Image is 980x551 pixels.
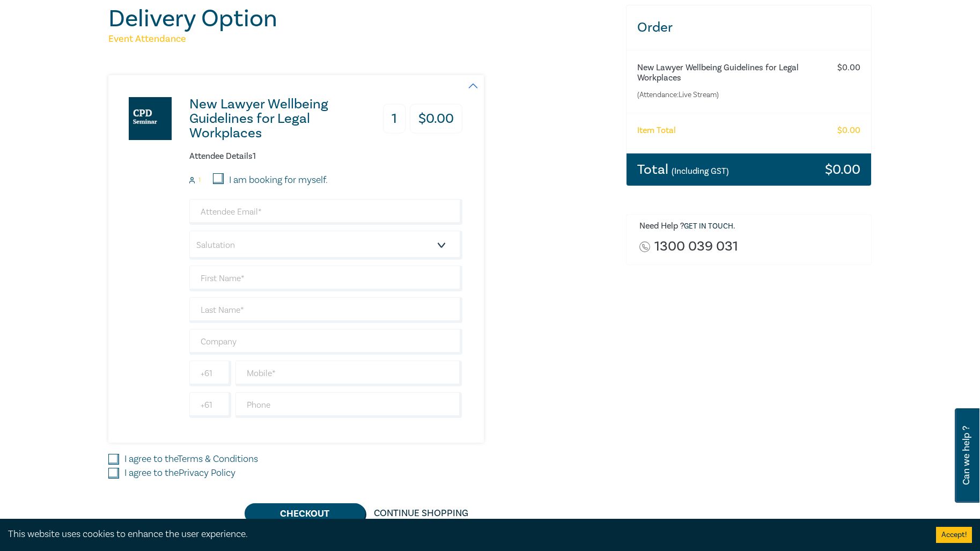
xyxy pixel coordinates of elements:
[8,527,920,541] div: This website uses cookies to enhance the user experience.
[129,97,172,140] img: New Lawyer Wellbeing Guidelines for Legal Workplaces
[108,5,613,33] h1: Delivery Option
[383,104,406,134] h3: 1
[189,97,366,141] h3: New Lawyer Wellbeing Guidelines for Legal Workplaces
[684,222,733,231] a: Get in touch
[639,221,864,232] h6: Need Help ? .
[178,453,258,465] a: Terms & Conditions
[189,329,462,355] input: Company
[672,166,729,177] small: (Including GST)
[627,5,872,50] h3: Order
[189,361,231,386] input: +61
[637,63,818,83] h6: New Lawyer Wellbeing Guidelines for Legal Workplaces
[654,239,738,254] a: 1300 039 031
[961,415,971,496] span: Can we help ?
[189,199,462,225] input: Attendee Email*
[189,392,231,418] input: +61
[108,33,613,46] h5: Event Attendance
[637,163,729,177] h3: Total
[124,466,235,480] label: I agree to the
[245,503,365,524] button: Checkout
[189,297,462,323] input: Last Name*
[410,104,462,134] h3: $ 0.00
[198,177,201,184] small: 1
[189,266,462,291] input: First Name*
[124,452,258,466] label: I agree to the
[837,63,860,73] h6: $ 0.00
[637,90,818,100] small: (Attendance: Live Stream )
[235,392,462,418] input: Phone
[637,126,676,136] h6: Item Total
[229,173,328,187] label: I am booking for myself.
[365,503,477,524] a: Continue Shopping
[189,151,462,161] h6: Attendee Details 1
[179,467,235,479] a: Privacy Policy
[837,126,860,136] h6: $ 0.00
[825,163,860,177] h3: $ 0.00
[235,361,462,386] input: Mobile*
[936,527,972,543] button: Accept cookies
